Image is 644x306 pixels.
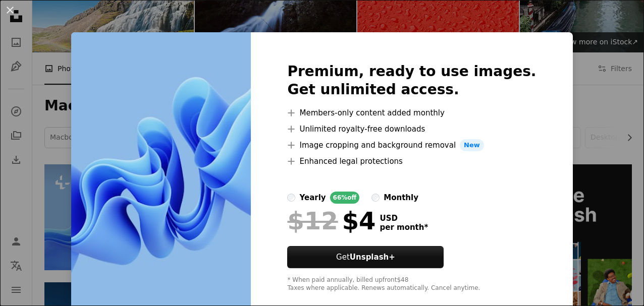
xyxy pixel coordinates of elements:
input: monthly [371,194,380,202]
div: 66% off [330,192,360,204]
li: Members-only content added monthly [287,107,536,119]
span: New [460,139,484,151]
span: USD [380,214,428,223]
div: monthly [384,192,418,204]
strong: Unsplash+ [350,253,395,262]
span: per month * [380,223,428,232]
h2: Premium, ready to use images. Get unlimited access. [287,63,536,99]
button: GetUnsplash+ [287,246,444,268]
div: $4 [287,208,375,234]
li: Image cropping and background removal [287,139,536,151]
li: Enhanced legal protections [287,155,536,167]
div: * When paid annually, billed upfront $48 Taxes where applicable. Renews automatically. Cancel any... [287,276,536,292]
input: yearly66%off [287,194,295,202]
li: Unlimited royalty-free downloads [287,123,536,135]
div: yearly [299,192,326,204]
span: $12 [287,208,338,234]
